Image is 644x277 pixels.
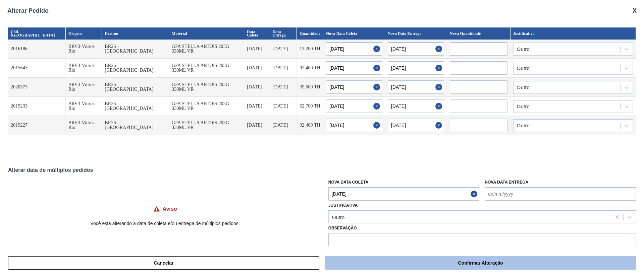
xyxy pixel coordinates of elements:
div: Outro [517,47,530,52]
button: Confirmar Alteração [325,256,636,270]
input: dd/mm/yyyy [326,61,382,75]
button: Close [435,119,444,132]
td: 2016186 [8,40,66,59]
span: Alterar Pedido [7,7,49,14]
th: Material [169,27,244,40]
td: 2019233 [8,97,66,116]
div: Outro [517,66,530,71]
td: GFA STELLA ARTOIS 205G 330ML VR [169,59,244,78]
th: Justificativa [511,27,636,40]
button: Close [373,42,382,56]
button: Close [435,42,444,56]
div: Outro [517,104,530,109]
td: GFA STELLA ARTOIS 205G 330ML VR [169,116,244,135]
td: BR26 - [GEOGRAPHIC_DATA] [102,40,169,59]
input: dd/mm/yyyy [388,42,444,56]
td: 2015643 [8,59,66,78]
td: 39,600 TH [297,78,323,97]
td: BR26 - [GEOGRAPHIC_DATA] [102,116,169,135]
td: GFA STELLA ARTOIS 205G 330ML VR [169,97,244,116]
td: GFA STELLA ARTOIS 205G 330ML VR [169,78,244,97]
td: 92,400 TH [297,59,323,78]
td: [DATE] [244,78,270,97]
input: dd/mm/yyyy [388,80,444,94]
button: Close [435,80,444,94]
td: [DATE] [270,40,297,59]
th: Nova Data Coleta [323,27,385,40]
input: dd/mm/yyyy [326,119,382,132]
button: Close [435,99,444,113]
th: Data entrega [270,27,297,40]
td: 13,200 TH [297,40,323,59]
button: Close [373,61,382,75]
td: 62,700 TH [297,97,323,116]
h4: Aviso [163,206,177,212]
th: Destino [102,27,169,40]
p: Você está alterando a data de coleta e/ou entrega de múltiplos pedidos. [8,221,322,226]
td: [DATE] [270,78,297,97]
input: dd/mm/yyyy [328,187,480,201]
th: Data Coleta [244,27,270,40]
td: 2019227 [8,116,66,135]
label: Observação [328,223,636,233]
div: Outro [517,123,530,128]
th: Nova Quantidade [447,27,511,40]
th: Nova Data Entrega [385,27,447,40]
div: Outro [517,85,530,90]
td: BR26 - [GEOGRAPHIC_DATA] [102,59,169,78]
button: Close [471,187,479,201]
label: Justificativa [328,203,358,208]
input: dd/mm/yyyy [326,99,382,113]
button: Close [435,61,444,75]
td: BRV3-Vidros Rio [66,97,102,116]
td: [DATE] [244,97,270,116]
td: 92,400 TH [297,116,323,135]
th: Origem [66,27,102,40]
td: BR26 - [GEOGRAPHIC_DATA] [102,97,169,116]
input: dd/mm/yyyy [388,99,444,113]
td: BRV3-Vidros Rio [66,40,102,59]
td: 2020373 [8,78,66,97]
td: [DATE] [244,59,270,78]
th: Cód. [GEOGRAPHIC_DATA] [8,27,66,40]
td: BRV3-Vidros Rio [66,116,102,135]
button: Close [373,80,382,94]
input: dd/mm/yyyy [485,187,636,201]
td: [DATE] [244,40,270,59]
td: [DATE] [270,116,297,135]
td: BRV3-Vidros Rio [66,78,102,97]
input: dd/mm/yyyy [388,61,444,75]
td: [DATE] [244,116,270,135]
button: Cancelar [8,256,319,270]
input: dd/mm/yyyy [326,80,382,94]
label: Nova Data Entrega [485,180,528,185]
div: Outro [332,214,345,220]
input: dd/mm/yyyy [388,119,444,132]
td: [DATE] [270,97,297,116]
th: Quantidade [297,27,323,40]
button: Close [373,99,382,113]
td: GFA STELLA ARTOIS 205G 330ML VR [169,40,244,59]
label: Nova Data Coleta [328,180,369,185]
td: BRV3-Vidros Rio [66,59,102,78]
td: BR26 - [GEOGRAPHIC_DATA] [102,78,169,97]
div: Alterar data de múltiplos pedidos [8,167,636,173]
td: [DATE] [270,59,297,78]
button: Close [373,119,382,132]
input: dd/mm/yyyy [326,42,382,56]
